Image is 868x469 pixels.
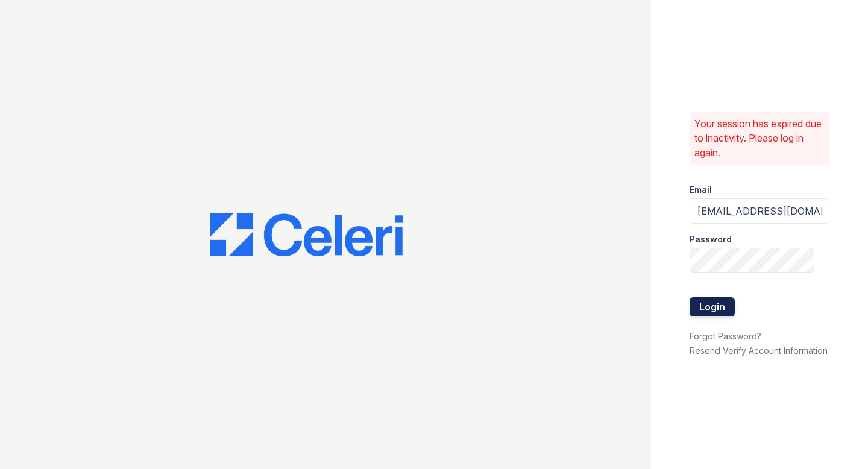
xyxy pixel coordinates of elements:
[690,331,761,341] a: Forgot Password?
[690,297,735,316] button: Login
[210,213,403,256] img: CE_Logo_Blue-a8612792a0a2168367f1c8372b55b34899dd931a85d93a1a3d3e32e68fde9ad4.png
[694,116,825,160] p: Your session has expired due to inactivity. Please log in again.
[690,345,828,356] a: Resend Verify Account Information
[690,184,712,196] label: Email
[690,233,732,245] label: Password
